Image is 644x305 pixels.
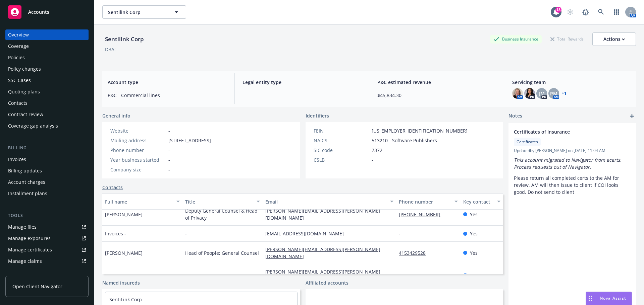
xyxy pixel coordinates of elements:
div: Coverage [8,41,29,52]
a: Contract review [5,109,89,120]
a: Named insureds [102,279,140,286]
span: Account type [108,79,226,86]
span: Deputy General Counsel & Head of Privacy [185,207,260,221]
div: Certificates of InsuranceCertificatesUpdatedby [PERSON_NAME] on [DATE] 11:04 AMThis account migra... [508,123,636,201]
span: Sentilink Corp [108,9,166,16]
a: Contacts [102,184,123,191]
div: Full name [105,198,172,205]
span: Servicing team [512,79,631,86]
img: photo [524,88,535,99]
span: - [372,156,373,163]
div: Website [110,127,166,134]
a: Quoting plans [5,86,89,97]
a: Policies [5,52,89,63]
div: SIC code [314,147,369,154]
span: 7372 [372,147,382,154]
div: Policy changes [8,64,41,74]
a: Invoices [5,154,89,165]
a: SSC Cases [5,75,89,86]
span: - [168,166,170,173]
span: [STREET_ADDRESS] [168,137,211,144]
div: Phone number [399,198,450,205]
div: Manage BORs [8,267,40,278]
div: Policies [8,52,25,63]
span: - [168,156,170,163]
div: Sentilink Corp [102,35,147,44]
a: Contacts [5,98,89,108]
span: JM [539,90,545,97]
button: Nova Assist [586,292,632,305]
button: Key contact [461,194,503,210]
div: Manage certificates [8,244,52,255]
a: [PERSON_NAME][EMAIL_ADDRESS][PERSON_NAME][DOMAIN_NAME] [265,246,380,259]
a: [EMAIL_ADDRESS][DOMAIN_NAME] [265,230,349,237]
span: Yes [470,230,478,237]
div: Account charges [8,177,45,187]
span: Updated by [PERSON_NAME] on [DATE] 11:04 AM [514,148,631,154]
a: Coverage gap analysis [5,121,89,131]
button: Title [182,194,263,210]
button: Phone number [396,194,460,210]
a: - [399,230,406,237]
button: Sentilink Corp [102,5,186,19]
div: Tools [5,212,89,219]
span: No [470,272,476,279]
div: Installment plans [8,188,47,199]
div: Coverage gap analysis [8,121,58,131]
a: Manage claims [5,256,89,266]
div: Mailing address [110,137,166,144]
a: Accounts [5,3,89,21]
div: CSLB [314,156,369,163]
span: Certificates [517,139,538,145]
a: [PERSON_NAME][EMAIL_ADDRESS][PERSON_NAME][DOMAIN_NAME] [265,269,380,282]
span: [PERSON_NAME] [105,211,143,218]
a: Billing updates [5,165,89,176]
div: FEIN [314,127,369,134]
span: [PERSON_NAME] [105,249,143,256]
div: Key contact [463,198,493,205]
span: Notes [508,112,522,120]
span: Accounts [28,9,49,15]
a: Manage certificates [5,244,89,255]
a: - [399,272,406,279]
button: Actions [592,32,636,46]
div: Company size [110,166,166,173]
a: Start snowing [563,5,577,19]
span: P&C - Commercial lines [108,92,226,99]
div: Total Rewards [547,35,587,43]
div: Phone number [110,147,166,154]
em: This account migrated to Navigator from ecerts. Process requests out of Navigator. [514,157,623,170]
div: Contacts [8,98,28,108]
div: Overview [8,29,29,40]
span: Yes [470,249,478,256]
a: Affiliated accounts [306,279,348,286]
div: Quoting plans [8,86,40,97]
a: - [168,128,170,134]
a: add [628,112,636,120]
div: Manage claims [8,256,42,266]
span: $45,834.30 [377,92,496,99]
div: Contract review [8,109,43,120]
span: Open Client Navigator [12,283,62,290]
a: SentiLink Corp [109,296,142,303]
div: SSC Cases [8,75,31,86]
div: 13 [555,7,561,13]
span: P&C estimated revenue [377,79,496,86]
div: Business Insurance [490,35,542,43]
span: PM [550,90,557,97]
div: Billing [5,145,89,151]
a: Overview [5,29,89,40]
span: - [243,92,361,99]
a: 4153429528 [399,250,431,256]
span: [PERSON_NAME] [105,272,143,279]
a: Switch app [610,5,623,19]
span: [US_EMPLOYER_IDENTIFICATION_NUMBER] [372,127,468,134]
span: Certificates of Insurance [514,128,613,135]
div: Actions [603,33,625,46]
span: Invoices - [105,230,126,237]
span: - [185,272,187,279]
span: - [168,147,170,154]
div: Invoices [8,154,26,165]
a: Manage files [5,222,89,232]
span: Manage exposures [5,233,89,244]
